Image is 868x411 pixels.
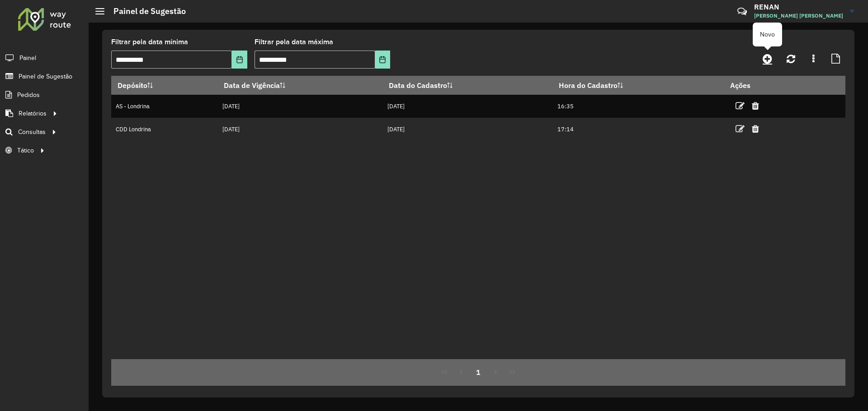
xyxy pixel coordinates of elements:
span: Painel de Sugestão [19,72,72,81]
a: Excluir [752,123,759,135]
th: Depósito [111,76,217,95]
td: [DATE] [217,95,382,118]
div: Novo [753,23,782,46]
h3: RENAN [754,3,843,11]
span: Painel [19,53,36,63]
span: Tático [17,146,34,155]
button: 1 [470,364,487,381]
td: 17:14 [552,118,723,141]
label: Filtrar pela data máxima [255,37,333,47]
a: Contato Rápido [732,2,752,21]
button: Choose Date [375,51,390,69]
a: Editar [736,100,745,112]
th: Ações [724,76,778,95]
label: Filtrar pela data mínima [111,37,188,47]
td: [DATE] [382,118,552,141]
span: Relatórios [19,109,47,118]
td: CDD Londrina [111,118,217,141]
th: Data do Cadastro [382,76,552,95]
th: Hora do Cadastro [552,76,723,95]
button: Choose Date [232,51,247,69]
a: Excluir [752,100,759,112]
td: 16:35 [552,95,723,118]
span: [PERSON_NAME] [PERSON_NAME] [754,12,843,20]
span: Consultas [18,127,46,137]
h2: Painel de Sugestão [104,6,186,16]
span: Pedidos [17,90,40,100]
th: Data de Vigência [217,76,382,95]
td: AS - Londrina [111,95,217,118]
td: [DATE] [382,95,552,118]
td: [DATE] [217,118,382,141]
a: Editar [736,123,745,135]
